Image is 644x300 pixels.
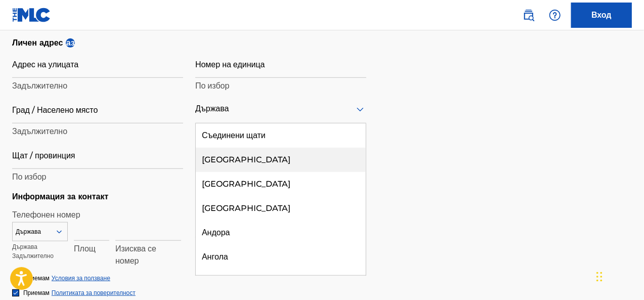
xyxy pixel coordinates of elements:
img: Лого на MLC [12,8,51,22]
a: Публично търсене [519,5,539,25]
font: Приемам [23,274,50,282]
div: Помощ [545,5,565,25]
font: Андора [202,228,230,237]
font: Изисква се номер [115,244,156,266]
div: Плъзни [596,262,603,292]
font: По избор [12,172,46,182]
iframe: Джаджа за чат [593,251,644,300]
font: Държава Задължително [12,243,54,260]
font: [GEOGRAPHIC_DATA] [202,179,290,189]
font: Приемам [23,289,50,296]
font: Личен адрес [12,38,63,48]
font: Площ [74,244,96,253]
font: Задължително [12,81,67,91]
font: [GEOGRAPHIC_DATA] [202,203,290,213]
a: Политиката за поверителност [52,289,136,296]
img: помощ [549,9,561,21]
a: Условия за ползване [52,274,110,282]
font: Задължително [12,126,67,136]
a: Вход [571,3,632,28]
font: Вход [591,10,612,20]
font: По избор [195,81,229,91]
font: [GEOGRAPHIC_DATA] [202,155,290,164]
font: Съединени щати [202,131,266,140]
img: квадратче за отметка [13,290,19,296]
font: Ангола [202,252,228,262]
div: Джаджи за чат [593,251,644,300]
font: Информация за контакт [12,192,108,201]
img: търсене [523,9,535,21]
font: Телефонен номер [12,210,80,220]
font: аз [66,38,75,48]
